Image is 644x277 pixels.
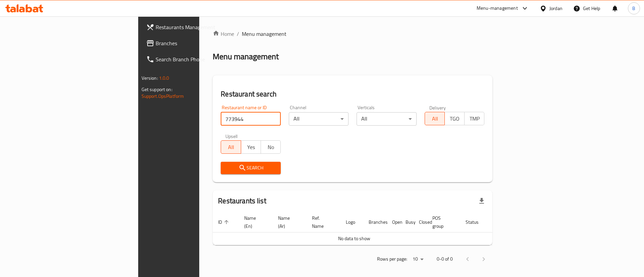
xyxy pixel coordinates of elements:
th: Open [387,212,400,232]
span: No [264,142,278,152]
span: ID [218,218,231,226]
button: Search [221,162,281,174]
h2: Restaurant search [221,89,484,99]
span: Status [466,218,487,226]
span: Search Branch Phone [156,55,240,63]
th: Logo [340,212,363,232]
div: Jordan [549,5,562,12]
h2: Menu management [213,51,279,62]
label: Upsell [225,134,238,138]
div: Rows per page: [410,254,426,264]
button: All [425,112,445,125]
button: Yes [241,140,261,154]
table: enhanced table [213,212,519,245]
a: Search Branch Phone [141,51,246,67]
th: Branches [363,212,387,232]
span: Menu management [242,30,286,38]
span: TMP [467,114,482,124]
p: Rows per page: [377,255,407,263]
div: All [357,112,417,126]
div: All [289,112,349,126]
span: Branches [156,39,240,47]
span: Get support on: [142,85,172,94]
p: 0-0 of 0 [437,255,453,263]
a: Branches [141,35,246,51]
h2: Restaurants list [218,196,266,206]
a: Restaurants Management [141,19,246,35]
span: All [428,114,442,124]
button: All [221,140,241,154]
th: Closed [414,212,427,232]
span: TGO [447,114,462,124]
th: Busy [400,212,414,232]
span: Version: [142,74,158,82]
button: TMP [464,112,484,125]
label: Delivery [429,105,446,110]
span: Name (En) [244,214,265,230]
span: Search [226,164,275,172]
nav: breadcrumb [213,30,492,38]
button: No [261,140,281,154]
input: Search for restaurant name or ID.. [221,112,281,126]
div: Menu-management [477,4,518,12]
span: B [632,5,635,12]
span: Ref. Name [312,214,332,230]
button: TGO [444,112,465,125]
span: Restaurants Management [156,23,240,31]
span: No data to show [338,234,370,243]
span: POS group [432,214,452,230]
span: 1.0.0 [159,74,169,82]
span: Name (Ar) [278,214,299,230]
span: Yes [244,142,258,152]
div: Export file [474,193,490,209]
span: All [224,142,238,152]
a: Support.OpsPlatform [142,92,184,100]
